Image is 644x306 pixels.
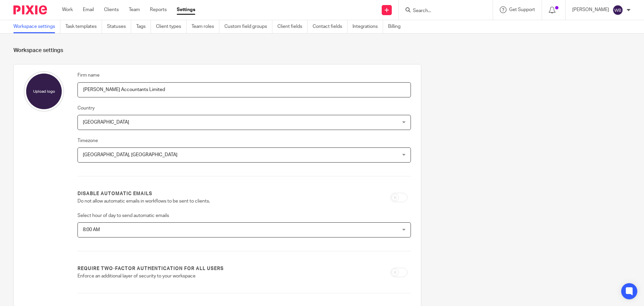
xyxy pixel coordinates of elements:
[77,273,296,279] p: Enforce an additional layer of security to your workspace
[313,20,347,33] a: Contact fields
[177,6,195,13] a: Settings
[13,47,631,54] h1: Workspace settings
[572,6,609,13] p: [PERSON_NAME]
[77,82,411,97] input: Name of your firm
[192,20,219,33] a: Team roles
[77,212,169,219] label: Select hour of day to send automatic emails
[77,198,296,205] p: Do not allow automatic emails in workflows to be sent to clients.
[224,20,272,33] a: Custom field groups
[83,120,129,125] span: [GEOGRAPHIC_DATA]
[77,72,100,79] label: Firm name
[150,6,167,13] a: Reports
[104,6,119,13] a: Clients
[83,6,94,13] a: Email
[612,5,623,15] img: svg%3E
[509,7,535,12] span: Get Support
[65,20,102,33] a: Task templates
[77,265,224,272] label: Require two-factor authentication for all users
[83,152,177,157] span: [GEOGRAPHIC_DATA], [GEOGRAPHIC_DATA]
[412,8,473,14] input: Search
[62,6,73,13] a: Work
[77,105,95,112] label: Country
[129,6,140,13] a: Team
[77,137,98,144] label: Timezone
[388,20,406,33] a: Billing
[277,20,308,33] a: Client fields
[13,5,47,14] img: Pixie
[83,227,100,232] span: 8:00 AM
[156,20,186,33] a: Client types
[136,20,151,33] a: Tags
[107,20,131,33] a: Statuses
[13,20,60,33] a: Workspace settings
[353,20,383,33] a: Integrations
[77,190,152,197] label: Disable automatic emails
